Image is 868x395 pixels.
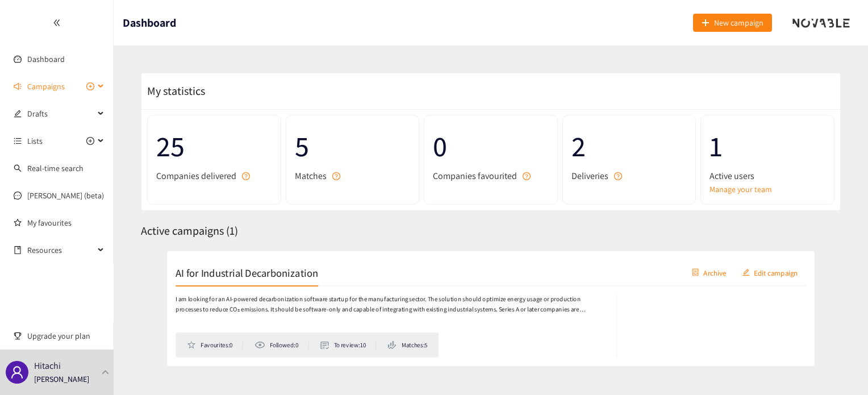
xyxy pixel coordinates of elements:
span: My statistics [141,84,205,98]
button: containerArchive [699,260,754,278]
span: 5 [295,124,411,169]
span: Companies delivered [156,169,236,183]
span: plus-circle [86,82,94,90]
li: Followed: 0 [236,343,294,353]
li: Matches: 5 [379,343,423,353]
li: Favourites: 0 [162,343,223,353]
span: question-circle [614,172,622,180]
iframe: Chat Widget [811,340,868,395]
span: New campaign [714,16,763,29]
span: Companies favourited [433,169,517,183]
a: Manage your team [710,183,825,196]
span: Drafts [27,102,94,125]
span: 1 [710,124,825,169]
span: Upgrade your plan [27,325,105,347]
span: book [14,246,22,254]
span: unordered-list [14,137,22,145]
span: Resources [27,239,94,261]
span: Edit campaign [775,263,823,276]
a: My favourites [27,211,105,234]
span: 0 [433,124,549,169]
button: editEdit campaign [754,260,831,278]
span: edit [762,265,770,275]
span: Archive [720,263,745,276]
span: question-circle [523,172,531,180]
p: I am looking for an AI-powered decarbonization software startup for the manufacturing sector. The... [151,293,615,315]
a: Dashboard [27,54,65,64]
a: AI for Industrial DecarbonizationcontainerArchiveeditEdit campaignI am looking for an AI-powered ... [141,246,841,371]
span: Active campaigns ( 1 ) [141,223,238,238]
span: plus [702,19,710,28]
span: sound [14,82,22,90]
span: 2 [571,124,687,169]
span: Active users [710,169,754,183]
a: Real-time search [27,163,84,173]
span: Campaigns [27,75,65,98]
span: edit [14,110,22,118]
span: user [10,365,24,379]
span: trophy [14,332,22,340]
span: container [708,265,716,275]
span: question-circle [242,172,250,180]
p: Hitachi [34,359,61,373]
span: Matches [295,169,327,183]
span: plus-circle [86,137,94,145]
button: plusNew campaign [693,14,772,32]
a: [PERSON_NAME] (beta) [27,190,104,201]
span: Deliveries [571,169,608,183]
span: double-left [53,19,61,27]
span: Lists [27,130,43,152]
h2: AI for Industrial Decarbonization [151,261,304,277]
li: To review: 10 [307,343,367,353]
span: question-circle [332,172,340,180]
p: [PERSON_NAME] [34,373,89,385]
span: 25 [156,124,272,169]
div: チャットウィジェット [811,340,868,395]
